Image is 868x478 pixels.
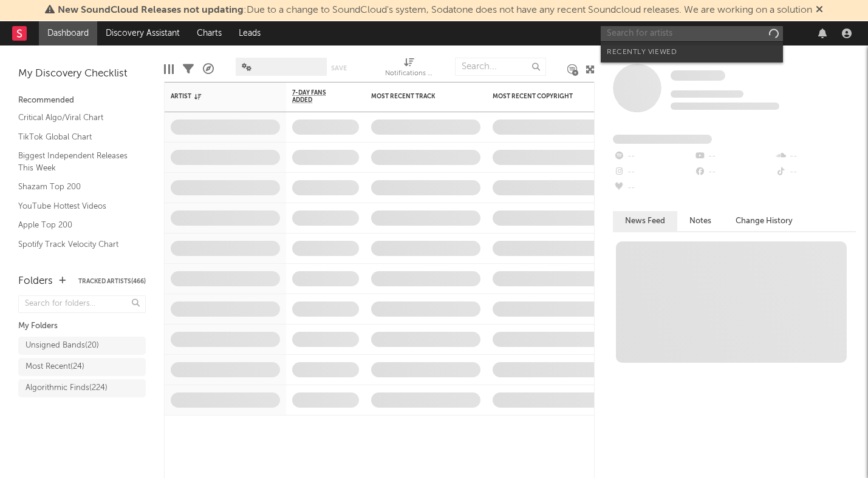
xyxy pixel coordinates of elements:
[18,130,134,144] a: TikTok Global Chart
[613,149,694,164] div: --
[816,5,823,15] span: Dismiss
[385,67,434,81] div: Notifications (Artist)
[26,381,108,396] div: Algorithmic Finds ( 224 )
[694,149,774,164] div: --
[39,21,97,45] a: Dashboard
[331,65,347,72] button: Save
[18,319,146,334] div: My Folders
[775,149,856,164] div: --
[26,360,84,374] div: Most Recent ( 24 )
[601,26,783,41] input: Search for artists
[58,5,812,15] span: : Due to a change to SoundCloud's system, Sodatone does not have any recent Soundcloud releases. ...
[613,211,677,231] button: News Feed
[694,164,774,180] div: --
[18,180,134,194] a: Shazam Top 200
[18,200,134,213] a: YouTube Hottest Videos
[18,67,146,81] div: My Discovery Checklist
[677,211,723,231] button: Notes
[183,52,194,87] div: Filters
[613,135,712,144] span: Fans Added by Platform
[164,52,174,87] div: Edit Columns
[371,93,462,100] div: Most Recent Track
[613,164,694,180] div: --
[775,164,856,180] div: --
[671,70,725,82] a: Some Artist
[18,111,134,124] a: Critical Algo/Viral Chart
[203,52,214,87] div: A&R Pipeline
[18,337,146,355] a: Unsigned Bands(20)
[18,274,53,289] div: Folders
[78,278,146,284] button: Tracked Artists(466)
[97,21,188,45] a: Discovery Assistant
[607,45,777,59] div: Recently Viewed
[18,379,146,397] a: Algorithmic Finds(224)
[671,70,725,81] span: Some Artist
[18,295,146,313] input: Search for folders...
[723,211,805,231] button: Change History
[385,52,434,87] div: Notifications (Artist)
[671,90,743,98] span: Tracking Since: [DATE]
[671,103,779,110] span: 0 fans last week
[455,58,546,76] input: Search...
[188,21,230,45] a: Charts
[613,180,694,196] div: --
[18,149,134,174] a: Biggest Independent Releases This Week
[26,338,99,353] div: Unsigned Bands ( 20 )
[230,21,269,45] a: Leads
[292,89,341,104] span: 7-Day Fans Added
[18,93,146,108] div: Recommended
[58,5,244,15] span: New SoundCloud Releases not updating
[493,93,584,100] div: Most Recent Copyright
[171,93,262,100] div: Artist
[18,218,134,232] a: Apple Top 200
[18,358,146,376] a: Most Recent(24)
[18,238,134,251] a: Spotify Track Velocity Chart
